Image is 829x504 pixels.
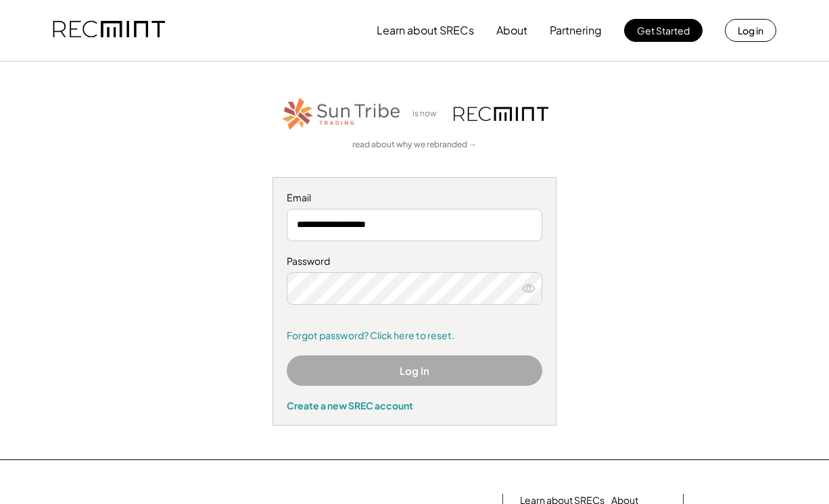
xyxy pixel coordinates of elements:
[454,107,548,121] img: recmint-logotype%403x.png
[281,95,402,132] img: STT_Horizontal_Logo%2B-%2BColor.png
[377,17,474,44] button: Learn about SRECs
[496,17,527,44] button: About
[287,355,542,386] button: Log In
[624,19,703,42] button: Get Started
[352,139,477,151] a: read about why we rebranded →
[287,329,542,343] a: Forgot password? Click here to reset.
[550,17,602,44] button: Partnering
[287,255,542,268] div: Password
[287,399,542,411] div: Create a new SREC account
[725,19,776,42] button: Log in
[287,191,542,205] div: Email
[53,7,165,53] img: recmint-logotype%403x.png
[409,108,447,120] div: is now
